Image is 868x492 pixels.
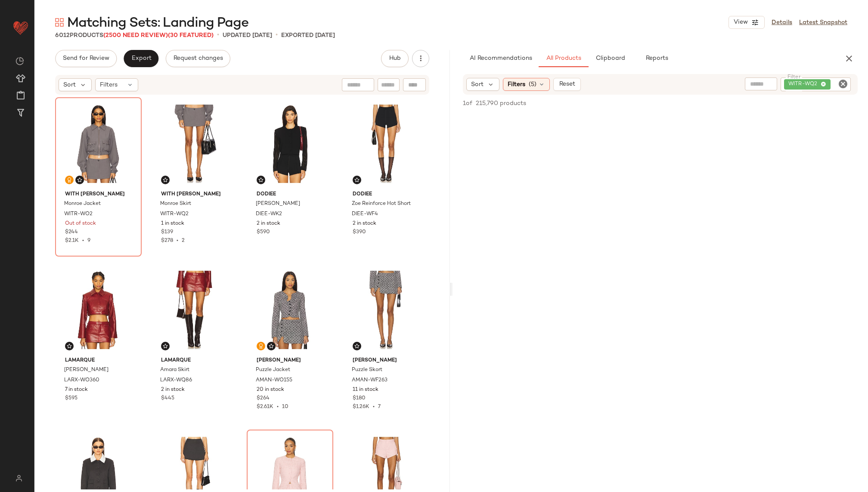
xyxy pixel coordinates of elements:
span: Dodiee [257,191,323,198]
span: 2 in stock [353,220,376,228]
a: Latest Snapshot [799,18,847,27]
span: (2500 Need Review) [103,32,168,39]
span: $445 [161,395,174,402]
button: Request changes [166,50,230,67]
span: DIEE-WF4 [352,210,378,218]
span: $590 [257,229,270,236]
span: 11 in stock [353,386,378,394]
span: AMAN-WF263 [352,377,387,384]
span: 20 in stock [257,386,284,394]
span: 7 in stock [65,386,88,394]
span: Monroe Jacket [64,200,101,208]
span: Puzzle Skort [352,366,382,374]
span: [PERSON_NAME] [257,357,323,365]
span: 6012 [55,32,70,39]
span: • [276,30,278,40]
span: Send for Review [62,55,109,62]
img: svg%3e [269,343,274,349]
img: svg%3e [67,177,72,183]
span: 1 in stock [161,220,184,228]
button: Send for Review [55,50,117,67]
span: • [273,404,282,410]
span: WITR-WQ2 [160,210,189,218]
button: Export [124,50,158,67]
span: AMAN-WO155 [256,377,292,384]
span: With [PERSON_NAME] [65,191,132,198]
img: svg%3e [77,177,82,183]
span: • [369,404,378,410]
img: svg%3e [67,343,72,349]
span: • [79,238,87,244]
img: svg%3e [55,18,64,27]
img: LARX-WQ86_V1.jpg [154,266,235,353]
span: Export [131,55,151,62]
img: AMAN-WF263_V1.jpg [346,266,426,353]
img: AMAN-WO155_V1.jpg [250,266,330,353]
span: 9 [87,238,90,244]
span: View [733,19,748,26]
img: svg%3e [258,343,263,349]
p: Exported [DATE] [281,31,335,40]
img: svg%3e [354,343,360,349]
span: Matching Sets: Landing Page [67,15,248,32]
span: All Products [546,55,581,62]
span: $264 [257,395,270,402]
span: 215,790 products [476,99,526,108]
span: WITR-WO2 [64,210,93,218]
a: Details [772,18,792,27]
span: $1.26K [353,404,369,410]
span: Amara Skirt [160,366,189,374]
span: LARX-WQ86 [160,377,192,384]
span: Hub [389,55,401,62]
span: Filters [508,80,525,89]
img: DIEE-WK2_V1.jpg [250,100,330,187]
img: heart_red.DM2ytmEG.svg [12,19,29,36]
button: Hub [381,50,409,67]
span: $2.1K [65,238,79,244]
span: $390 [353,229,366,236]
img: LARX-WO360_V1.jpg [58,266,139,353]
span: 7 [378,404,381,410]
span: 2 in stock [257,220,280,228]
button: View [728,16,765,29]
span: $595 [65,395,77,402]
img: svg%3e [258,177,263,183]
span: Filters [100,80,118,90]
span: [PERSON_NAME] [64,366,108,374]
span: DIEE-WK2 [256,210,282,218]
img: svg%3e [10,475,27,482]
button: Reset [553,78,581,91]
span: Request changes [173,55,223,62]
span: 2 in stock [161,386,185,394]
span: Sort [63,80,76,90]
img: svg%3e [163,177,168,183]
img: DIEE-WF4_V1.jpg [346,100,426,187]
img: svg%3e [354,177,360,183]
img: svg%3e [163,343,168,349]
span: • [217,30,219,40]
span: [PERSON_NAME] [353,357,419,365]
span: 2 [182,238,185,244]
span: LAMARQUE [65,357,132,365]
i: Clear Filter [838,79,848,89]
span: AI Recommendations [469,55,532,62]
span: Reports [645,55,668,62]
p: updated [DATE] [223,31,272,40]
img: svg%3e [15,57,24,65]
span: LARX-WO360 [64,377,99,384]
span: [PERSON_NAME] [256,200,300,208]
span: Sort [471,80,484,89]
span: 10 [282,404,288,410]
img: WITR-WO2_V1.jpg [58,100,139,187]
span: WITR-WQ2 [788,80,821,88]
div: Products [55,31,214,40]
span: $139 [161,229,173,236]
span: (30 Featured) [168,32,214,39]
span: Clipboard [595,55,625,62]
span: $244 [65,229,78,236]
span: Dodiee [353,191,419,198]
span: • [173,238,182,244]
span: $278 [161,238,173,244]
span: (5) [529,80,536,89]
span: Out of stock [65,220,96,228]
